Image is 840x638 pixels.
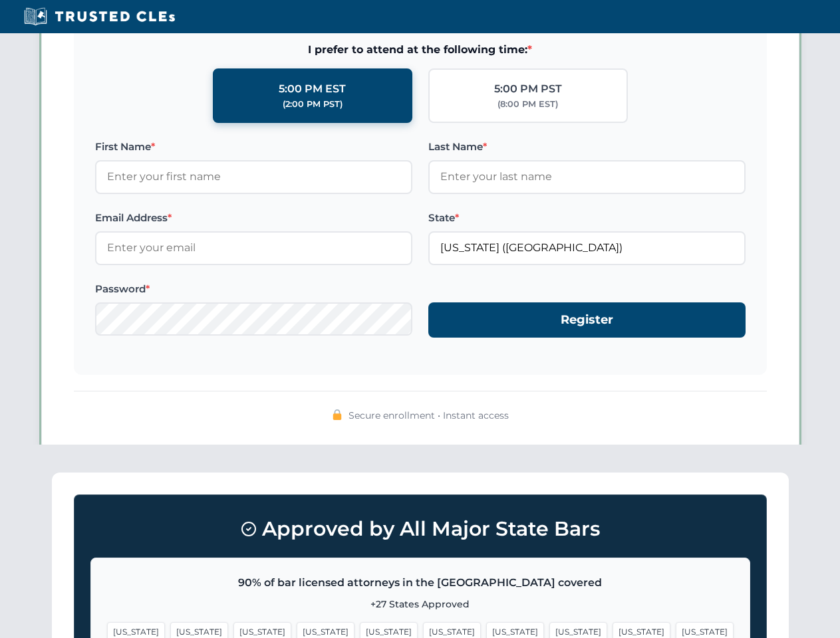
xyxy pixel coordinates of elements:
[428,139,746,155] label: Last Name
[494,80,562,98] div: 5:00 PM PST
[95,281,412,297] label: Password
[349,408,509,423] span: Secure enrollment • Instant access
[428,210,746,226] label: State
[95,231,412,265] input: Enter your email
[95,41,746,58] span: I prefer to attend at the following time:
[95,160,412,193] input: Enter your first name
[20,7,179,27] img: Trusted CLEs
[428,231,746,265] input: Florida (FL)
[95,139,412,155] label: First Name
[107,597,734,611] p: +27 States Approved
[428,160,746,193] input: Enter your last name
[95,210,412,226] label: Email Address
[332,409,343,420] img: 🔒
[279,80,346,98] div: 5:00 PM EST
[107,574,734,591] p: 90% of bar licensed attorneys in the [GEOGRAPHIC_DATA] covered
[90,511,750,547] h3: Approved by All Major State Bars
[497,98,558,111] div: (8:00 PM EST)
[428,302,746,338] button: Register
[283,98,343,111] div: (2:00 PM PST)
